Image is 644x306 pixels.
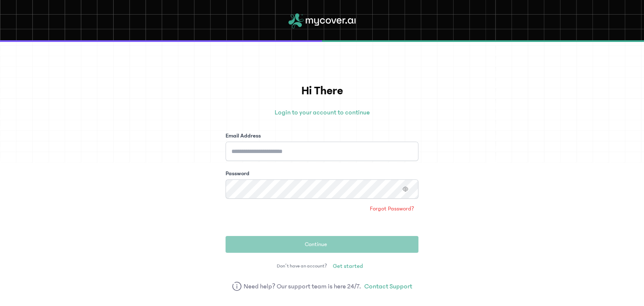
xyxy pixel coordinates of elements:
[305,240,327,249] span: Continue
[226,82,418,100] h1: Hi There
[366,202,418,215] a: Forgot Password?
[370,205,414,213] span: Forgot Password?
[244,281,361,291] span: Need help? Our support team is here 24/7.
[329,259,367,273] a: Get started
[226,236,418,253] button: Continue
[277,263,327,270] span: Don’t have an account?
[364,281,412,291] a: Contact Support
[226,169,249,178] label: Password
[333,262,363,270] span: Get started
[226,107,418,117] p: Login to your account to continue
[226,132,261,140] label: Email Address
